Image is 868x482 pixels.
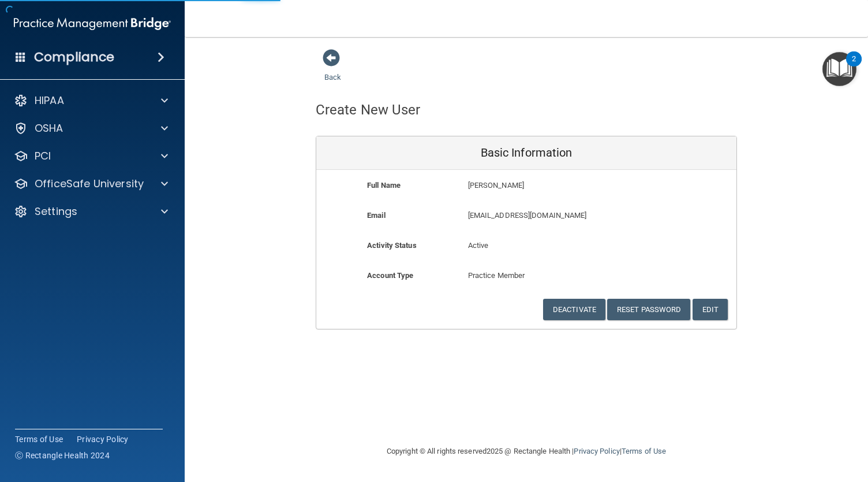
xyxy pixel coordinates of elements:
div: Copyright © All rights reserved 2025 @ Rectangle Health | | [316,433,737,470]
div: 2 [852,59,856,74]
img: PMB logo [14,12,171,35]
a: OSHA [14,121,168,135]
p: [EMAIL_ADDRESS][DOMAIN_NAME] [468,209,652,223]
p: HIPAA [35,94,64,107]
button: Deactivate [543,299,605,320]
h4: Create New User [316,102,421,117]
b: Account Type [367,271,413,280]
p: PCI [35,149,51,163]
span: Ⓒ Rectangle Health 2024 [15,450,110,461]
b: Activity Status [367,241,417,250]
b: Full Name [367,181,401,190]
a: Settings [14,205,168,218]
a: PCI [14,149,168,163]
p: Active [468,239,585,253]
a: Privacy Policy [574,447,619,455]
a: OfficeSafe University [14,177,168,191]
div: Basic Information [316,136,736,170]
p: [PERSON_NAME] [468,179,652,192]
button: Edit [693,299,728,320]
p: OfficeSafe University [35,177,144,191]
button: Open Resource Center, 2 new notifications [822,52,856,86]
p: Practice Member [468,269,585,283]
a: Terms of Use [622,447,666,455]
a: Terms of Use [15,433,63,445]
b: Email [367,211,386,220]
p: OSHA [35,121,63,135]
h4: Compliance [34,49,114,65]
a: Privacy Policy [77,433,129,445]
iframe: Drift Widget Chat Controller [668,400,854,446]
button: Reset Password [607,299,690,320]
a: HIPAA [14,94,168,107]
a: Back [324,59,341,81]
p: Settings [35,205,77,218]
